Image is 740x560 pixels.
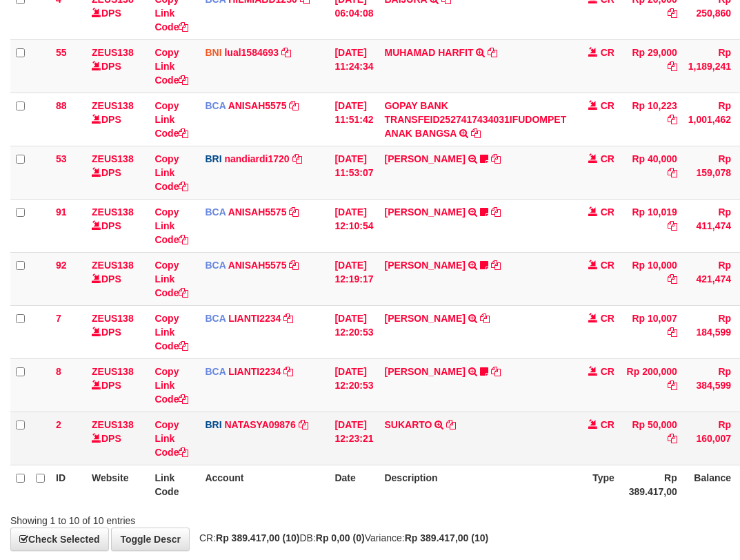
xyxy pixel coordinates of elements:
a: Copy Link Code [154,260,188,298]
a: ZEUS138 [92,260,134,271]
td: [DATE] 11:24:34 [329,39,379,93]
span: 55 [56,47,67,58]
span: BCA [205,100,226,111]
span: 8 [56,366,61,377]
a: Copy SUKARTO to clipboard [446,419,456,430]
td: Rp 40,000 [620,146,683,199]
a: Copy GOPAY BANK TRANSFEID2527417434031IFUDOMPET ANAK BANGSA to clipboard [471,128,481,139]
a: ANISAH5575 [228,100,287,111]
strong: Rp 389.417,00 (10) [216,532,299,543]
span: BCA [205,313,226,324]
div: Showing 1 to 10 of 10 entries [10,508,298,528]
span: BCA [205,206,226,218]
a: Copy Rp 10,007 to clipboard [668,327,677,338]
td: DPS [86,39,149,93]
a: ZEUS138 [92,47,134,58]
a: Copy Link Code [154,206,188,245]
a: ZEUS138 [92,153,134,164]
td: DPS [86,305,149,358]
td: Rp 10,000 [620,252,683,305]
th: Balance [683,465,737,504]
a: Copy ANISAH5575 to clipboard [289,206,299,218]
a: [PERSON_NAME] [384,260,465,271]
a: lual1584693 [224,47,279,58]
td: DPS [86,358,149,412]
a: Copy Link Code [154,419,188,458]
span: BNI [205,47,221,58]
span: 7 [56,313,61,324]
a: Copy Rp 10,000 to clipboard [668,273,677,284]
a: [PERSON_NAME] [384,153,465,164]
a: Copy Rp 10,223 to clipboard [668,114,677,125]
a: ZEUS138 [92,206,134,218]
a: Copy Rp 29,000 to clipboard [668,61,677,72]
td: Rp 10,223 [620,93,683,146]
td: [DATE] 12:10:54 [329,199,379,252]
td: DPS [86,199,149,252]
a: ANISAH5575 [228,206,287,218]
th: Date [329,465,379,504]
th: ID [50,465,86,504]
a: [PERSON_NAME] [384,313,465,324]
a: NATASYA09876 [224,419,295,430]
a: Copy Link Code [154,100,188,139]
span: BCA [205,366,226,377]
td: Rp 159,078 [683,146,737,199]
a: Copy ANISAH5575 to clipboard [289,260,299,271]
a: ZEUS138 [92,419,134,430]
span: CR [601,366,614,377]
span: CR [601,206,614,218]
td: DPS [86,412,149,465]
td: [DATE] 12:20:53 [329,358,379,412]
span: 91 [56,206,67,218]
a: Copy LIANTI2234 to clipboard [283,313,293,324]
th: Type [572,465,620,504]
a: Copy BASILIUS CHARL to clipboard [491,153,501,164]
td: [DATE] 11:53:07 [329,146,379,199]
td: Rp 10,019 [620,199,683,252]
td: Rp 160,007 [683,412,737,465]
span: CR: DB: Variance: [192,532,488,543]
th: Link Code [149,465,199,504]
td: [DATE] 12:23:21 [329,412,379,465]
a: Copy lual1584693 to clipboard [281,47,291,58]
a: Copy Link Code [154,153,188,192]
a: Copy SISKA MUTIARA WAHY to clipboard [491,366,501,377]
span: CR [601,419,614,430]
strong: Rp 389.417,00 (10) [405,532,488,543]
a: Copy MUHAMAD HARFIT to clipboard [488,47,497,58]
a: Copy Rp 50,000 to clipboard [668,433,677,444]
a: LIANTI2234 [228,366,281,377]
td: Rp 10,007 [620,305,683,358]
td: Rp 50,000 [620,412,683,465]
span: BRI [205,419,221,430]
a: MUHAMAD HARFIT [384,47,473,58]
th: Website [86,465,149,504]
a: Copy nandiardi1720 to clipboard [292,153,302,164]
td: Rp 411,474 [683,199,737,252]
span: BCA [205,260,226,271]
a: ANISAH5575 [228,260,287,271]
a: Toggle Descr [111,528,190,551]
a: Copy ANISAH5575 to clipboard [289,100,299,111]
span: 2 [56,419,61,430]
a: ZEUS138 [92,313,134,324]
a: SUKARTO [384,419,432,430]
a: Copy SITI AISYAH to clipboard [491,206,501,218]
a: Copy NATASYA09876 to clipboard [299,419,308,430]
a: ZEUS138 [92,100,134,111]
a: Copy Rp 20,000 to clipboard [668,8,677,19]
span: CR [601,47,614,58]
td: Rp 421,474 [683,252,737,305]
a: nandiardi1720 [224,153,289,164]
a: Copy Rp 200,000 to clipboard [668,380,677,391]
td: DPS [86,93,149,146]
span: BRI [205,153,221,164]
th: Description [379,465,572,504]
td: Rp 1,001,462 [683,93,737,146]
td: [DATE] 12:19:17 [329,252,379,305]
td: Rp 200,000 [620,358,683,412]
a: Copy Link Code [154,47,188,86]
span: 92 [56,260,67,271]
td: Rp 29,000 [620,39,683,93]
